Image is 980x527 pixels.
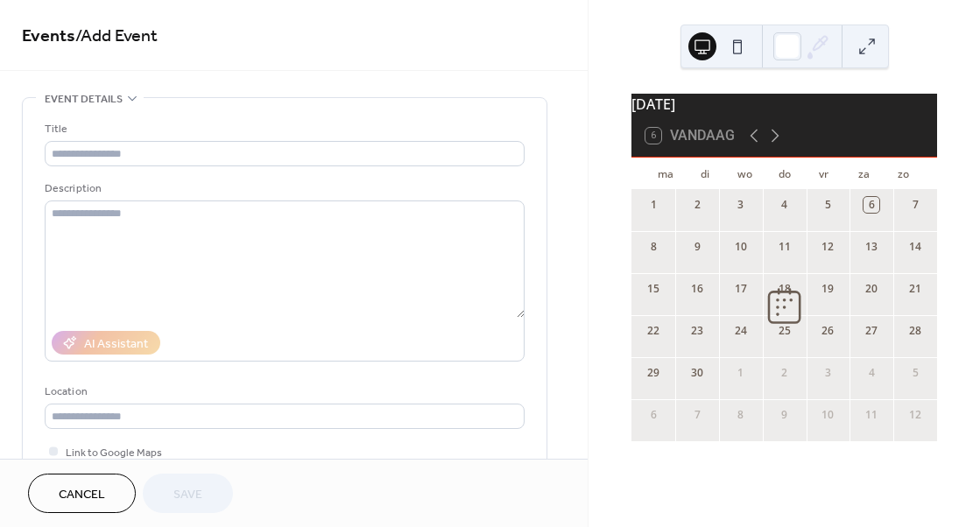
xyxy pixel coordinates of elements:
[820,365,835,381] div: 3
[733,323,749,339] div: 24
[75,19,158,53] span: / Add Event
[689,239,705,255] div: 9
[820,197,835,213] div: 5
[733,197,749,213] div: 3
[864,407,879,423] div: 11
[28,474,136,513] button: Cancel
[864,281,879,297] div: 20
[907,365,923,381] div: 5
[765,158,804,189] div: do
[45,179,521,198] div: Description
[777,407,793,423] div: 9
[689,365,705,381] div: 30
[907,323,923,339] div: 28
[733,407,749,423] div: 8
[733,239,749,255] div: 10
[645,365,661,381] div: 29
[733,365,749,381] div: 1
[907,197,923,213] div: 7
[884,158,923,189] div: zo
[645,158,685,189] div: ma
[66,444,162,462] span: Link to Google Maps
[45,383,521,401] div: Location
[689,281,705,297] div: 16
[777,281,793,297] div: 18
[645,239,661,255] div: 8
[686,158,725,189] div: di
[907,407,923,423] div: 12
[777,197,793,213] div: 4
[45,120,521,138] div: Title
[864,239,879,255] div: 13
[689,323,705,339] div: 23
[820,281,835,297] div: 19
[820,323,835,339] div: 26
[733,281,749,297] div: 17
[45,90,123,109] span: Event details
[725,158,765,189] div: wo
[689,407,705,423] div: 7
[864,197,879,213] div: 6
[59,486,105,504] span: Cancel
[864,323,879,339] div: 27
[645,281,661,297] div: 15
[22,19,75,53] a: Events
[645,197,661,213] div: 1
[631,94,937,115] div: [DATE]
[645,323,661,339] div: 22
[804,158,843,189] div: vr
[820,239,835,255] div: 12
[907,281,923,297] div: 21
[864,365,879,381] div: 4
[820,407,835,423] div: 10
[777,239,793,255] div: 11
[645,407,661,423] div: 6
[689,197,705,213] div: 2
[907,239,923,255] div: 14
[844,158,884,189] div: za
[777,323,793,339] div: 25
[777,365,793,381] div: 2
